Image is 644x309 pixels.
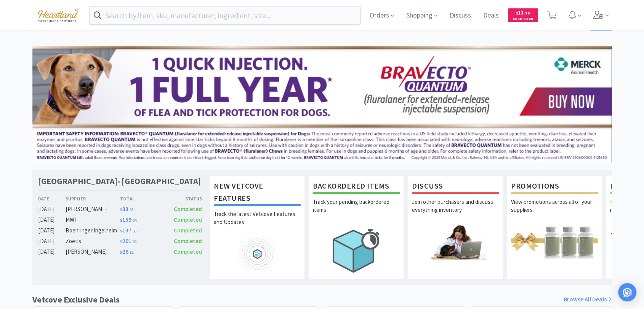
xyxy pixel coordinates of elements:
[161,195,202,202] div: Status
[38,205,66,214] div: [DATE]
[128,250,133,255] span: . 32
[447,12,474,19] a: Discuss
[412,198,499,224] p: Join other purchasers and discuss everything inventory
[120,229,122,234] span: $
[120,237,136,245] span: 201
[120,195,161,202] div: Total
[66,226,120,235] div: Boehringer Ingelheim
[214,237,301,271] img: hero_feature_roadmap.png
[508,5,538,26] a: $13.70Cash Back
[32,293,120,306] h1: Vetcove Exclusive Deals
[32,46,612,162] img: 3ffb5edee65b4d9ab6d7b0afa510b01f.jpg
[38,226,202,235] a: [DATE]Boehringer Ingelheim$137.35Completed
[313,198,400,224] p: Track your pending backordered items
[511,180,598,194] h1: Promotions
[66,195,120,202] div: Supplier
[66,237,120,246] div: Zoetis
[480,12,502,19] a: Deals
[511,198,598,224] p: View promotions across all of your suppliers
[174,248,202,255] span: Completed
[38,205,202,214] a: [DATE][PERSON_NAME]$33.08Completed
[120,207,122,212] span: $
[38,215,202,224] a: [DATE]MWI$159.04Completed
[120,216,136,223] span: 159
[128,207,133,212] span: . 08
[513,17,533,22] span: Cash Back
[408,176,503,279] a: DiscussJoin other purchasers and discuss everything inventory
[516,11,518,16] span: $
[214,210,301,237] p: Track the latest Vetcove Features and Updates
[38,195,66,202] div: Date
[516,9,530,16] span: 13
[38,226,66,235] div: [DATE]
[131,229,136,234] span: . 35
[38,215,66,224] div: [DATE]
[131,239,136,244] span: . 00
[120,218,122,223] span: $
[120,205,133,213] span: 33
[174,227,202,234] span: Completed
[507,176,602,279] a: PromotionsView promotions across all of your suppliers
[38,247,202,256] a: [DATE][PERSON_NAME]$26.32Completed
[511,224,598,259] img: hero_promotions.png
[174,205,202,213] span: Completed
[309,176,404,279] a: Backordered ItemsTrack your pending backordered items
[412,224,499,259] img: hero_discuss.png
[120,227,136,234] span: 137
[313,224,400,277] img: hero_backorders.png
[120,239,122,244] span: $
[174,216,202,223] span: Completed
[210,176,305,279] a: New Vetcove FeaturesTrack the latest Vetcove Features and Updates
[214,180,301,206] h1: New Vetcove Features
[66,215,120,224] div: MWI
[32,5,83,26] img: cad7bdf275c640399d9c6e0c56f98fd2_10.png
[120,248,133,255] span: 26
[90,6,360,24] input: Search by item, sku, manufacturer, ingredient, size...
[618,283,636,301] div: Open Intercom Messenger
[38,176,201,187] h1: [GEOGRAPHIC_DATA]- [GEOGRAPHIC_DATA]
[313,180,400,194] h1: Backordered Items
[564,295,612,304] a: Browse All Deals
[66,247,120,256] div: [PERSON_NAME]
[38,237,66,246] div: [DATE]
[131,218,136,223] span: . 04
[38,237,202,246] a: [DATE]Zoetis$201.00Completed
[524,11,530,16] span: . 70
[66,205,120,214] div: [PERSON_NAME]
[38,247,66,256] div: [DATE]
[174,237,202,245] span: Completed
[412,180,499,194] h1: Discuss
[120,250,122,255] span: $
